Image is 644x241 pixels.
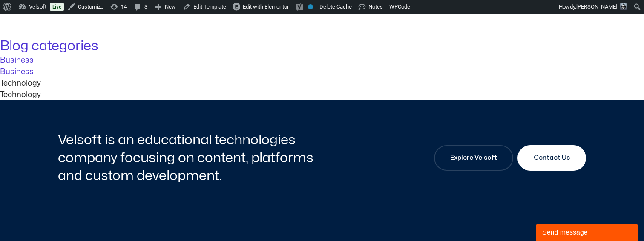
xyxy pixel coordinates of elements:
div: No index [308,4,313,9]
h2: Velsoft is an educational technologies company focusing on content, platforms and custom developm... [58,131,320,184]
span: Contact Us [534,153,570,163]
iframe: chat widget [536,222,640,241]
span: Explore Velsoft [450,153,497,163]
span: Edit with Elementor [243,3,289,10]
span: [PERSON_NAME] [576,3,617,10]
a: Live [50,3,64,11]
a: Contact Us [517,145,586,171]
a: Explore Velsoft [434,145,513,171]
